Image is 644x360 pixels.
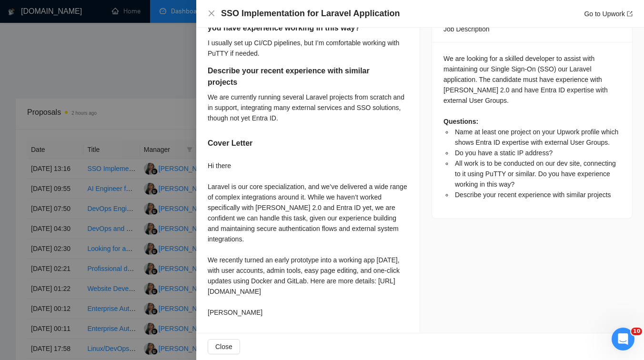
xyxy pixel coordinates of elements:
span: Describe your recent experience with similar projects [455,191,611,199]
h5: Cover Letter [208,138,252,149]
iframe: Intercom live chat [612,328,634,350]
button: Close [208,10,215,18]
h5: Describe your recent experience with similar projects [208,65,378,88]
div: Job Description [443,16,621,42]
strong: Questions: [443,118,478,125]
span: export [627,11,633,17]
div: Hi there Laravel is our core specialization, and we’ve delivered a wide range of complex integrat... [208,160,408,318]
a: Go to Upworkexport [584,10,633,18]
span: close [208,10,215,17]
div: We are currently running several Laravel projects from scratch and in support, integrating many e... [208,92,408,123]
h4: SSO Implementation for Laravel Application [221,8,400,20]
span: Name at least one project on your Upwork profile which shows Entra ID expertise with external Use... [455,128,618,146]
span: All work is to be conducted on our dev site, connecting to it using PuTTY or similar. Do you have... [455,160,616,188]
span: 10 [631,328,642,335]
span: Close [215,341,232,352]
button: Close [208,339,240,354]
div: I usually set up CI/CD pipelines, but I’m comfortable working with PuTTY if needed. [208,38,408,59]
span: Do you have a static IP address? [455,149,553,157]
div: We are looking for a skilled developer to assist with maintaining our Single Sign-On (SSO) our La... [443,53,621,200]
